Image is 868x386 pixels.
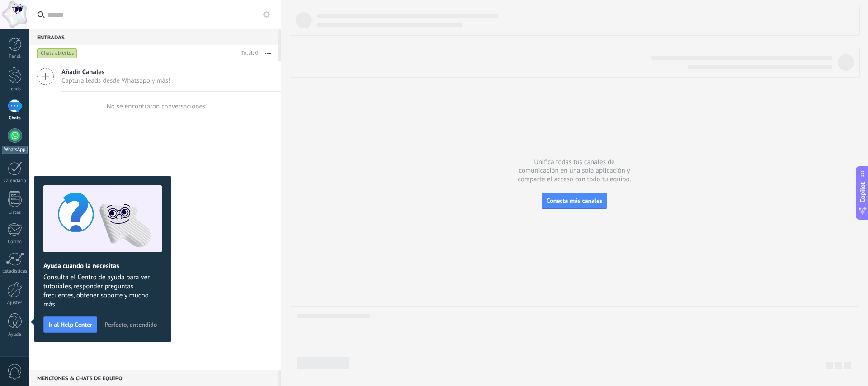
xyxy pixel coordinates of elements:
div: Menciones & Chats de equipo [29,370,278,386]
span: Consulta el Centro de ayuda para ver tutoriales, responder preguntas frecuentes, obtener soporte ... [43,273,162,309]
div: Total: 0 [238,49,258,58]
span: Copilot [858,182,867,203]
div: Leads [2,86,28,92]
div: Ayuda [2,332,28,338]
div: Listas [2,210,28,216]
button: Perfecto, entendido [100,318,161,331]
div: Entradas [29,29,278,45]
button: Conecta más canales [542,193,607,209]
div: Calendario [2,178,28,184]
span: Ir al Help Center [48,321,92,328]
div: Chats [2,115,28,121]
div: Ajustes [2,300,28,306]
span: Captura leads desde Whatsapp y más! [61,76,170,85]
div: No se encontraron conversaciones [107,102,206,111]
span: Conecta más canales [547,197,602,205]
span: Añadir Canales [61,68,170,76]
button: Ir al Help Center [43,316,97,333]
h2: Ayuda cuando la necesitas [43,262,162,270]
div: Chats abiertos [37,48,77,59]
span: Perfecto, entendido [104,321,157,328]
div: Estadísticas [2,268,28,274]
div: Correo [2,239,28,245]
div: WhatsApp [2,146,28,154]
div: Panel [2,54,28,60]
